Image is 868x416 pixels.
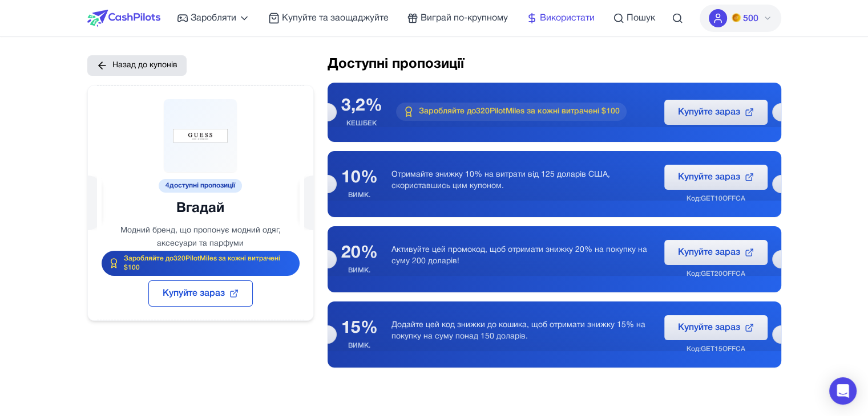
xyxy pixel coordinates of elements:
[348,342,370,349] font: ВИМК.
[348,267,370,274] font: ВИМК.
[678,173,740,181] font: Купуйте зараз
[701,195,745,202] font: GET10OFFCA
[341,170,378,186] font: 10%
[664,100,768,125] button: Купуйте зараз
[664,240,768,265] button: Купуйте зараз
[540,14,595,22] font: Використати
[687,195,701,202] font: Код:
[407,11,508,25] a: Виграй по-крупному
[701,271,745,277] font: GET20OFFCA
[268,11,389,25] a: Купуйте та заощаджуйте
[346,120,377,127] font: КЕШБЕК
[341,321,378,336] font: 15%
[664,315,768,340] button: Купуйте зараз
[391,321,645,340] font: Додайте цей код знижки до кошика, щоб отримати знижку 15% на покупку на суму понад 150 доларів.
[87,10,160,27] img: Логотип CashPilots
[191,14,236,22] font: Заробляти
[87,55,187,76] button: Назад до купонів
[678,108,740,116] font: Купуйте зараз
[700,5,781,32] button: PM-повідомлення500
[687,271,701,277] font: Код:
[732,13,741,22] img: PM-повідомлення
[613,11,655,25] a: Пошук
[148,280,253,307] button: Купуйте зараз
[163,289,225,297] font: Купуйте зараз
[526,11,595,25] a: Використати
[341,246,378,261] font: 20%
[282,14,389,22] font: Купуйте та заощаджуйте
[678,324,740,332] font: Купуйте зараз
[124,255,280,271] font: PilotMiles за кожні витрачені $100
[678,248,740,256] font: Купуйте зараз
[743,15,758,23] font: 500
[348,192,370,198] font: ВИМК.
[391,246,647,265] font: Активуйте цей промокод, щоб отримати знижку 20% на покупку на суму 200 доларів!
[177,11,250,25] a: Заробляти
[391,171,610,190] font: Отримайте знижку 10% на витрати від 125 доларів США, скориставшись цим купоном.
[419,108,476,115] font: Заробляйте до
[490,108,620,115] font: PilotMiles за кожні витрачені $100
[476,108,490,115] font: 320
[687,346,701,352] font: Код:
[664,165,768,190] button: Купуйте зараз
[829,377,857,405] div: Відкрити Intercom Messenger
[701,346,745,352] font: GET15OFFCA
[627,14,655,22] font: Пошук
[112,62,177,69] font: Назад до купонів
[341,99,382,114] font: 3,2%
[421,14,508,22] font: Виграй по-крупному
[328,58,464,71] font: Доступні пропозиції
